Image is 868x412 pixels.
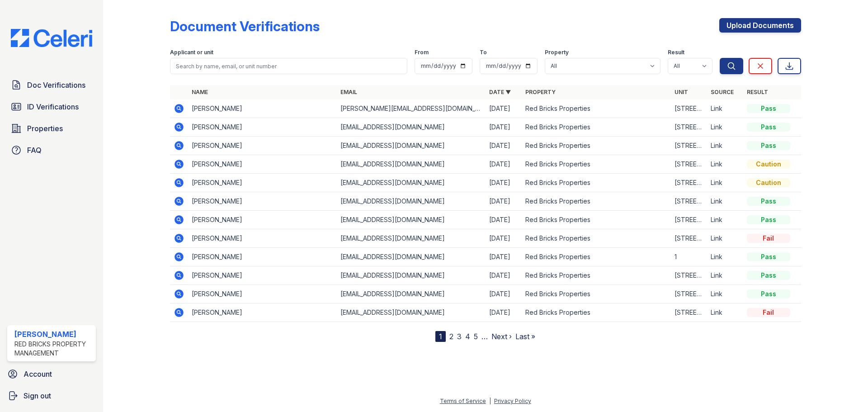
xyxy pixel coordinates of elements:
td: [STREET_ADDRESS] [671,266,707,285]
input: Search by name, email, or unit number [170,58,407,74]
td: [EMAIL_ADDRESS][DOMAIN_NAME] [337,155,486,174]
label: To [480,49,487,56]
td: [DATE] [486,266,522,285]
span: ID Verifications [27,101,79,112]
td: [DATE] [486,99,522,118]
span: Properties [27,123,63,134]
td: [PERSON_NAME] [188,303,337,322]
td: [EMAIL_ADDRESS][DOMAIN_NAME] [337,211,486,229]
div: Pass [747,141,790,150]
td: Link [707,266,743,285]
td: Red Bricks Properties [522,192,670,211]
label: Result [668,49,684,56]
td: [EMAIL_ADDRESS][DOMAIN_NAME] [337,303,486,322]
td: 1 [671,248,707,266]
td: Red Bricks Properties [522,211,670,229]
a: Last » [515,332,535,341]
a: Name [192,89,208,95]
td: [DATE] [486,155,522,174]
div: Red Bricks Property Management [14,340,92,358]
td: Link [707,229,743,248]
td: Link [707,99,743,118]
td: Link [707,174,743,192]
td: [EMAIL_ADDRESS][DOMAIN_NAME] [337,192,486,211]
td: Link [707,137,743,155]
div: Pass [747,197,790,206]
td: [DATE] [486,285,522,303]
td: [PERSON_NAME] [188,118,337,137]
td: [DATE] [486,211,522,229]
a: Property [525,89,556,95]
td: [DATE] [486,118,522,137]
div: Pass [747,104,790,113]
td: Link [707,192,743,211]
td: [DATE] [486,229,522,248]
div: Fail [747,234,790,243]
td: Link [707,211,743,229]
td: Link [707,248,743,266]
td: [STREET_ADDRESS] [671,303,707,322]
td: [PERSON_NAME] [188,266,337,285]
a: Result [747,89,768,95]
div: Pass [747,252,790,261]
td: [STREET_ADDRESS] [671,285,707,303]
a: FAQ [7,141,96,159]
td: [DATE] [486,137,522,155]
span: Sign out [24,390,51,401]
td: Red Bricks Properties [522,118,670,137]
td: Red Bricks Properties [522,99,670,118]
a: Sign out [4,387,99,405]
td: Red Bricks Properties [522,155,670,174]
a: Doc Verifications [7,76,96,94]
a: Next › [491,332,512,341]
span: FAQ [27,145,42,156]
div: Pass [747,123,790,132]
span: Doc Verifications [27,80,85,90]
td: Red Bricks Properties [522,303,670,322]
div: 1 [435,331,446,342]
div: [PERSON_NAME] [14,329,92,340]
td: [PERSON_NAME][EMAIL_ADDRESS][DOMAIN_NAME] [337,99,486,118]
td: [EMAIL_ADDRESS][DOMAIN_NAME] [337,118,486,137]
a: Terms of Service [440,398,486,404]
td: Red Bricks Properties [522,285,670,303]
td: [STREET_ADDRESS] [671,211,707,229]
td: [STREET_ADDRESS] [671,192,707,211]
a: Privacy Policy [494,398,531,404]
a: ID Verifications [7,98,96,116]
td: Link [707,285,743,303]
td: [EMAIL_ADDRESS][DOMAIN_NAME] [337,174,486,192]
span: … [481,331,488,342]
div: Caution [747,178,790,187]
td: [EMAIL_ADDRESS][DOMAIN_NAME] [337,248,486,266]
td: Red Bricks Properties [522,137,670,155]
td: [STREET_ADDRESS] [671,118,707,137]
td: [PERSON_NAME] [188,137,337,155]
label: From [415,49,429,56]
td: [PERSON_NAME] [188,174,337,192]
div: Fail [747,308,790,317]
td: [DATE] [486,174,522,192]
td: [PERSON_NAME] [188,155,337,174]
td: Red Bricks Properties [522,174,670,192]
td: Red Bricks Properties [522,266,670,285]
td: Red Bricks Properties [522,248,670,266]
td: [PERSON_NAME] [188,211,337,229]
div: Pass [747,271,790,280]
a: Source [711,89,734,95]
a: Properties [7,119,96,137]
td: [EMAIL_ADDRESS][DOMAIN_NAME] [337,229,486,248]
img: CE_Logo_Blue-a8612792a0a2168367f1c8372b55b34899dd931a85d93a1a3d3e32e68fde9ad4.png [4,29,99,47]
td: [EMAIL_ADDRESS][DOMAIN_NAME] [337,266,486,285]
td: Link [707,303,743,322]
td: Red Bricks Properties [522,229,670,248]
div: | [489,398,491,404]
td: [STREET_ADDRESS] [671,155,707,174]
div: Pass [747,215,790,224]
td: [PERSON_NAME] [188,285,337,303]
a: Unit [675,89,688,95]
td: [EMAIL_ADDRESS][DOMAIN_NAME] [337,285,486,303]
a: Account [4,365,99,383]
td: [PERSON_NAME] [188,99,337,118]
